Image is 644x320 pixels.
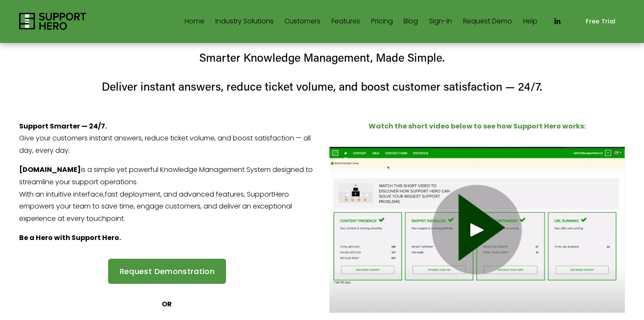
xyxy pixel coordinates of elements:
p: Give your customers instant answers, reduce ticket volume, and boost satisfaction — all day, ever... [19,120,315,157]
img: Support Hero [19,13,86,30]
a: Home [185,14,204,28]
mh: fas [105,189,115,199]
a: Request Demo [463,14,512,28]
a: Free Trial [577,11,624,31]
div: Play [467,220,487,240]
span: Industry Solutions [215,15,274,28]
a: Features [332,14,360,28]
a: LinkedIn [553,17,561,26]
a: Sign-in [429,14,452,28]
a: Request Demonstration [108,259,226,284]
a: Blog [404,14,418,28]
strong: Be a Hero with Support Hero. [19,233,121,243]
p: is a simple yet powerful Knowledge Management System designed to streamline your support operatio... [19,164,315,225]
a: Pricing [371,14,393,28]
h4: Smarter Knowledge Management, Made Simple. [19,50,624,66]
strong: Support Smarter — 24/7. [19,121,107,131]
h4: Deliver instant answers, reduce ticket volume, and boost customer satisfaction — 24/7. [19,79,624,94]
a: folder dropdown [215,14,274,28]
a: Customers [284,14,321,28]
strong: OR [162,299,172,309]
strong: [DOMAIN_NAME] [19,165,81,174]
a: Help [523,14,538,28]
strong: Watch the short video below to see how Support Hero works: [369,121,586,131]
